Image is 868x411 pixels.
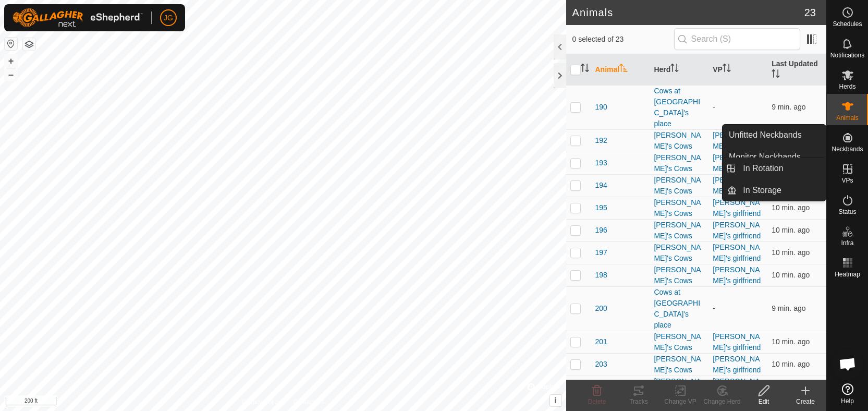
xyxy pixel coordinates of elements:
[841,177,853,184] span: VPs
[713,131,761,150] a: [PERSON_NAME]'s girlfriend
[713,377,761,396] a: [PERSON_NAME]'s girlfriend
[743,184,781,197] span: In Storage
[595,158,607,168] span: 193
[713,243,761,262] a: [PERSON_NAME]'s girlfriend
[832,348,863,380] div: Open chat
[713,176,761,195] a: [PERSON_NAME]'s girlfriend
[701,397,743,406] div: Change Herd
[838,209,856,215] span: Status
[595,270,607,281] span: 198
[804,5,816,20] span: 23
[767,54,826,86] th: Last Updated
[581,65,589,74] p-sorticon: Activate to sort
[654,376,704,398] div: [PERSON_NAME]'s Cows
[713,153,761,173] a: [PERSON_NAME]'s girlfriend
[713,304,715,312] app-display-virtual-paddock-transition: -
[785,397,826,406] div: Create
[293,397,324,407] a: Contact Us
[737,180,826,201] a: In Storage
[572,6,804,19] h2: Animals
[595,303,607,314] span: 200
[654,242,704,264] div: [PERSON_NAME]'s Cows
[595,180,607,191] span: 194
[5,68,17,81] button: –
[713,265,761,285] a: [PERSON_NAME]'s girlfriend
[595,102,607,113] span: 190
[713,355,761,374] a: [PERSON_NAME]'s girlfriend
[830,52,864,58] span: Notifications
[554,396,556,405] span: i
[654,175,704,197] div: [PERSON_NAME]'s Cows
[13,8,143,27] img: Gallagher Logo
[595,359,607,370] span: 203
[654,264,704,286] div: [PERSON_NAME]'s Cows
[723,158,826,179] li: In Rotation
[595,225,607,236] span: 196
[772,337,810,346] span: Oct 15, 2025, 12:00 PM
[670,65,679,74] p-sorticon: Activate to sort
[841,240,853,246] span: Infra
[832,146,863,152] span: Neckbands
[654,220,704,241] div: [PERSON_NAME]'s Cows
[550,395,561,406] button: i
[713,103,715,111] app-display-virtual-paddock-transition: -
[5,38,17,50] button: Reset Map
[723,125,826,146] a: Unfitted Neckbands
[713,332,761,352] a: [PERSON_NAME]'s girlfriend
[654,331,704,353] div: [PERSON_NAME]'s Cows
[772,248,810,257] span: Oct 15, 2025, 12:00 PM
[654,354,704,376] div: [PERSON_NAME]'s Cows
[674,28,800,50] input: Search (S)
[650,54,708,86] th: Herd
[588,398,606,405] span: Delete
[619,65,628,74] p-sorticon: Activate to sort
[772,271,810,279] span: Oct 15, 2025, 12:00 PM
[242,397,281,407] a: Privacy Policy
[841,398,854,404] span: Help
[827,379,868,408] a: Help
[743,162,783,175] span: In Rotation
[23,38,35,51] button: Map Layers
[772,226,810,234] span: Oct 15, 2025, 12:00 PM
[713,221,761,240] a: [PERSON_NAME]'s girlfriend
[654,130,704,152] div: [PERSON_NAME]'s Cows
[659,397,701,406] div: Change VP
[737,158,826,179] a: In Rotation
[618,397,659,406] div: Tracks
[654,197,704,219] div: [PERSON_NAME]'s Cows
[839,83,855,90] span: Herds
[595,247,607,258] span: 197
[772,203,810,212] span: Oct 15, 2025, 12:00 PM
[654,287,704,331] div: Cows at [GEOGRAPHIC_DATA]'s place
[595,336,607,347] span: 201
[743,397,785,406] div: Edit
[654,152,704,174] div: [PERSON_NAME]'s Cows
[164,13,173,23] span: JG
[654,86,704,129] div: Cows at [GEOGRAPHIC_DATA]'s place
[595,202,607,213] span: 195
[708,54,767,86] th: VP
[5,55,17,67] button: +
[723,180,826,201] li: In Storage
[835,271,860,277] span: Heatmap
[772,360,810,368] span: Oct 15, 2025, 12:00 PM
[713,198,761,217] a: [PERSON_NAME]'s girlfriend
[729,151,801,163] span: Monitor Neckbands
[772,304,805,312] span: Oct 15, 2025, 12:00 PM
[772,103,805,111] span: Oct 15, 2025, 12:00 PM
[833,21,862,27] span: Schedules
[729,129,802,141] span: Unfitted Neckbands
[723,147,826,167] a: Monitor Neckbands
[772,71,780,79] p-sorticon: Activate to sort
[595,135,607,146] span: 192
[836,115,859,121] span: Animals
[723,65,731,74] p-sorticon: Activate to sort
[572,34,674,45] span: 0 selected of 23
[591,54,650,86] th: Animal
